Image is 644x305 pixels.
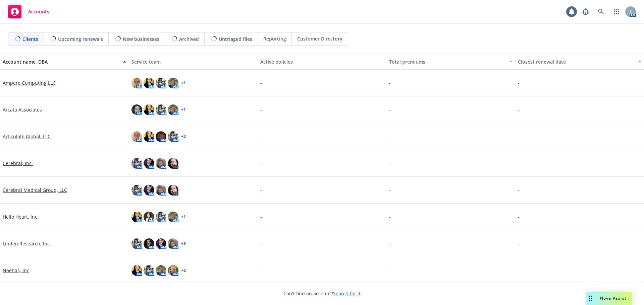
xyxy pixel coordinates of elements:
[579,5,592,18] a: Report a Bug
[518,213,520,220] span: -
[333,290,361,297] a: Search for it
[168,265,178,276] img: photo
[168,78,178,88] img: photo
[518,160,520,167] span: -
[5,2,52,21] a: Accounts
[144,185,154,196] img: photo
[131,185,142,196] img: photo
[168,212,178,222] img: photo
[181,135,186,139] a: + 2
[297,35,342,42] span: Customer Directory
[3,186,67,194] a: Cerebral Medical Group, LLC
[58,35,103,43] span: Upcoming renewals
[144,212,154,222] img: photo
[181,269,186,273] a: + 2
[518,240,520,247] span: -
[168,238,178,249] img: photo
[263,35,286,42] span: Reporting
[389,106,391,113] span: -
[131,265,142,276] img: photo
[518,58,634,65] div: Closest renewal date
[518,267,520,274] span: -
[586,292,632,305] button: Nova Assist
[260,58,384,65] div: Active policies
[3,79,56,86] a: Ampere Computing LLC
[389,160,391,167] span: -
[144,265,154,276] img: photo
[389,240,391,247] span: -
[260,240,262,247] span: -
[518,133,520,140] span: -
[144,131,154,142] img: photo
[219,35,252,43] span: Untriaged files
[22,35,38,43] span: Clients
[3,213,39,220] a: Hello Heart, Inc.
[3,106,42,113] a: Arcata Associates
[156,131,166,142] img: photo
[260,133,262,140] span: -
[260,79,262,86] span: -
[156,104,166,115] img: photo
[283,290,361,297] span: Can't find an account?
[131,78,142,88] img: photo
[181,242,186,246] a: + 3
[181,108,186,112] a: + 1
[3,133,51,140] a: Articulate Global, LLC
[258,54,386,70] button: Active policies
[168,158,178,169] img: photo
[389,186,391,194] span: -
[179,35,199,43] span: Archived
[28,9,49,14] span: Accounts
[515,54,644,70] button: Closest renewal date
[131,238,142,249] img: photo
[389,213,391,220] span: -
[144,238,154,249] img: photo
[181,215,186,219] a: + 1
[518,106,520,113] span: -
[3,267,29,274] a: Naehas, Inc
[389,267,391,274] span: -
[131,58,255,65] div: Service team
[168,185,178,196] img: photo
[3,58,119,65] div: Account name, DBA
[168,104,178,115] img: photo
[260,106,262,113] span: -
[600,295,627,301] span: Nova Assist
[3,240,51,247] a: Linden Research, Inc.
[610,5,623,18] a: Switch app
[156,78,166,88] img: photo
[389,58,505,65] div: Total premiums
[260,213,262,220] span: -
[131,158,142,169] img: photo
[156,212,166,222] img: photo
[3,160,33,167] a: Cerebral, Inc.
[168,131,178,142] img: photo
[131,212,142,222] img: photo
[156,185,166,196] img: photo
[156,158,166,169] img: photo
[594,5,608,18] a: Search
[123,35,159,43] span: New businesses
[389,133,391,140] span: -
[156,238,166,249] img: photo
[129,54,258,70] button: Service team
[389,79,391,86] span: -
[144,78,154,88] img: photo
[260,267,262,274] span: -
[518,186,520,194] span: -
[131,131,142,142] img: photo
[386,54,515,70] button: Total premiums
[181,81,186,85] a: + 1
[260,160,262,167] span: -
[144,104,154,115] img: photo
[518,79,520,86] span: -
[260,186,262,194] span: -
[156,265,166,276] img: photo
[144,158,154,169] img: photo
[586,292,595,305] div: Drag to move
[131,104,142,115] img: photo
